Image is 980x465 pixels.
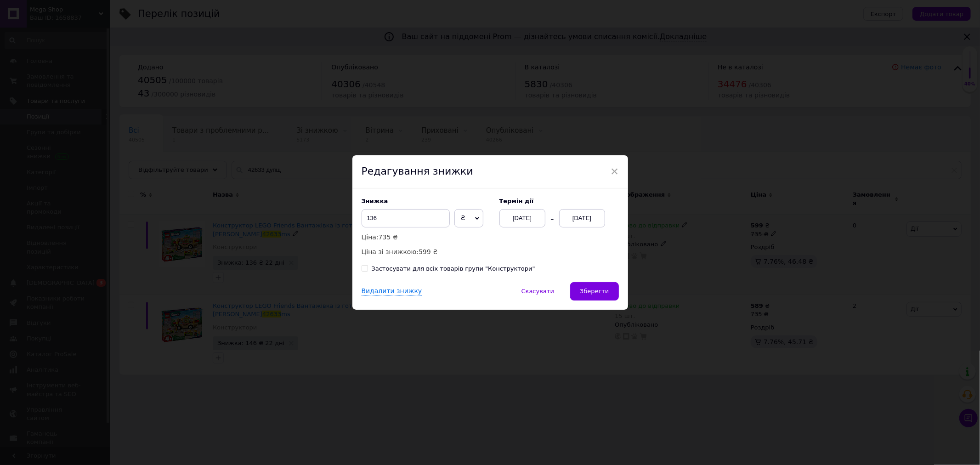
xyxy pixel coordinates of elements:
[611,164,619,179] span: ×
[362,209,450,227] input: 0
[362,165,473,177] span: Редагування знижки
[419,248,438,255] span: 599 ₴
[559,209,605,227] div: [DATE]
[521,288,554,295] span: Скасувати
[362,287,422,296] div: Видалити знижку
[362,247,490,257] p: Ціна зі знижкою:
[379,233,398,241] span: 735 ₴
[499,198,619,204] label: Термін дії
[372,265,535,273] div: Застосувати для всіх товарів групи "Конструктори"
[362,198,388,204] span: Знижка
[461,214,466,221] span: ₴
[512,282,564,301] button: Скасувати
[362,232,490,242] p: Ціна:
[499,209,545,227] div: [DATE]
[570,282,618,301] button: Зберегти
[580,288,609,295] span: Зберегти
